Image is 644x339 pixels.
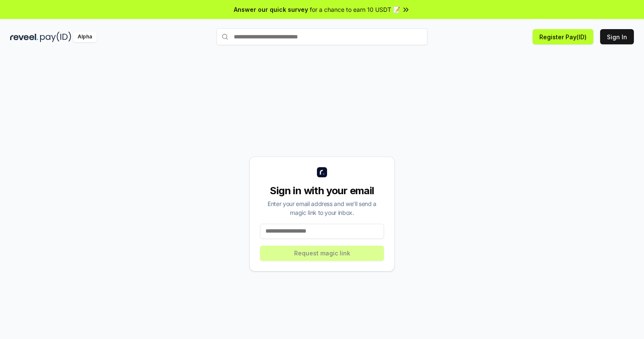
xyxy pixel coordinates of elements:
img: reveel_dark [10,32,38,42]
button: Register Pay(ID) [533,29,593,44]
div: Alpha [73,32,97,42]
span: Answer our quick survey [234,5,308,14]
div: Enter your email address and we’ll send a magic link to your inbox. [260,199,384,217]
button: Sign In [600,29,634,44]
img: pay_id [40,32,71,42]
div: Sign in with your email [260,184,384,198]
img: logo_small [317,167,327,177]
span: for a chance to earn 10 USDT 📝 [310,5,400,14]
